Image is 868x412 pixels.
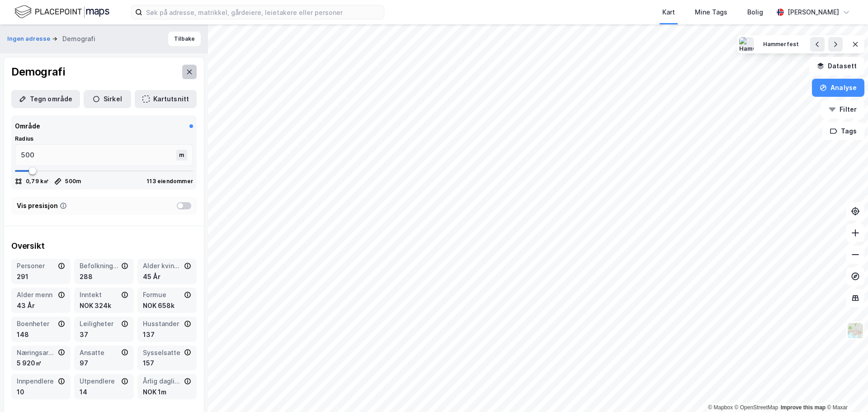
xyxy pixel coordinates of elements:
[823,369,868,412] div: Kontrollprogram for chat
[812,79,864,97] button: Analyse
[80,318,119,329] div: Leiligheter
[11,65,65,79] div: Demografi
[11,90,80,108] button: Tegn område
[15,145,178,166] input: m
[146,178,193,185] div: 113 eiendommer
[143,260,182,271] div: Alder kvinner
[15,121,40,132] div: Område
[143,376,182,387] div: Årlig dagligvareforbruk
[80,347,119,358] div: Ansatte
[17,329,65,340] div: 148
[26,178,49,185] div: 0,79 k㎡
[80,260,119,271] div: Befolkning dagtid
[143,358,191,369] div: 157
[17,376,56,387] div: Innpendlere
[17,271,65,282] div: 291
[14,4,109,20] img: logo.f888ab2527a4732fd821a326f86c7f29.svg
[143,387,191,398] div: NOK 1m
[17,300,65,311] div: 43 År
[62,33,95,44] div: Demografi
[757,37,805,52] button: Hammerfest
[143,329,191,340] div: 137
[142,5,384,19] input: Søk på adresse, matrikkel, gårdeiere, leietakere eller personer
[17,200,58,211] div: Vis presisjon
[822,122,864,140] button: Tags
[695,7,727,18] div: Mine Tags
[662,7,675,18] div: Kart
[143,318,182,329] div: Husstander
[143,300,191,311] div: NOK 658k
[747,7,763,18] div: Bolig
[781,404,826,411] a: Improve this map
[135,90,197,108] button: Kartutsnitt
[176,150,187,161] div: m
[80,300,128,311] div: NOK 324k
[809,57,864,75] button: Datasett
[17,347,56,358] div: Næringsareal
[17,260,56,271] div: Personer
[65,178,81,185] div: 500 m
[11,241,197,251] div: Oversikt
[847,322,864,339] img: Z
[15,135,193,142] div: Radius
[17,318,56,329] div: Boenheter
[788,7,839,18] div: [PERSON_NAME]
[821,100,864,118] button: Filter
[80,329,128,340] div: 37
[739,37,754,52] img: Hammerfest
[84,90,131,108] button: Sirkel
[80,271,128,282] div: 288
[143,347,182,358] div: Sysselsatte
[17,289,56,300] div: Alder menn
[823,369,868,412] iframe: Chat Widget
[80,376,119,387] div: Utpendlere
[143,289,182,300] div: Formue
[80,358,128,369] div: 97
[80,289,119,300] div: Inntekt
[143,271,191,282] div: 45 År
[763,41,799,48] div: Hammerfest
[708,404,733,411] a: Mapbox
[17,387,65,398] div: 10
[168,32,201,46] button: Tilbake
[7,34,52,43] button: Ingen adresse
[17,358,65,369] div: 5 920㎡
[80,387,128,398] div: 14
[735,404,778,411] a: OpenStreetMap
